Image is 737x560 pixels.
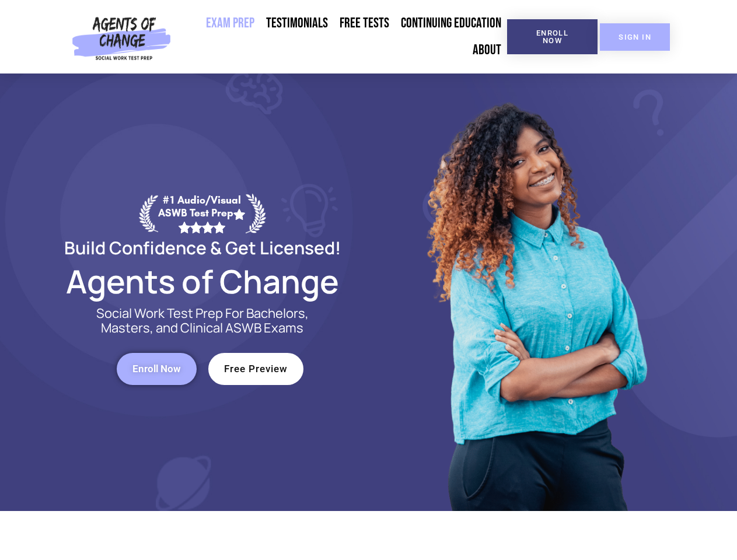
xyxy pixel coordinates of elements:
[36,268,369,295] h2: Agents of Change
[132,364,181,374] span: Enroll Now
[334,10,395,37] a: Free Tests
[117,353,197,385] a: Enroll Now
[467,37,507,64] a: About
[36,239,369,256] h2: Build Confidence & Get Licensed!
[600,23,670,51] a: SIGN IN
[526,29,579,44] span: Enroll Now
[224,364,288,374] span: Free Preview
[176,10,507,64] nav: Menu
[83,306,322,335] p: Social Work Test Prep For Bachelors, Masters, and Clinical ASWB Exams
[158,194,246,233] div: #1 Audio/Visual ASWB Test Prep
[200,10,260,37] a: Exam Prep
[619,33,651,41] span: SIGN IN
[208,353,303,385] a: Free Preview
[507,19,598,54] a: Enroll Now
[395,10,507,37] a: Continuing Education
[260,10,334,37] a: Testimonials
[418,73,652,511] img: Website Image 1 (1)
